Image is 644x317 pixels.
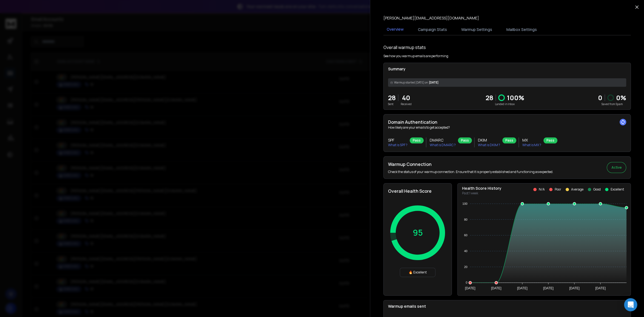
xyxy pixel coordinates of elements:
[502,137,516,143] div: Pass
[401,102,412,106] p: Received
[522,143,541,147] p: What is MX ?
[486,93,493,102] p: 28
[555,187,561,192] p: Poor
[388,143,408,147] p: What is SPF ?
[465,286,475,290] tspan: [DATE]
[503,24,540,36] button: Mailbox Settings
[430,137,456,143] h3: DMARC
[401,93,412,102] p: 40
[517,286,528,290] tspan: [DATE]
[624,298,637,311] div: Open Intercom Messenger
[607,162,626,173] button: Active
[388,66,626,72] p: Summary
[388,119,626,125] h2: Domain Authentication
[464,265,467,268] tspan: 20
[543,137,557,143] div: Pass
[611,187,624,192] p: Excellent
[388,93,396,102] p: 28
[464,249,467,253] tspan: 40
[464,218,467,221] tspan: 80
[458,24,495,36] button: Warmup Settings
[388,102,396,106] p: Sent
[383,23,407,36] button: Overview
[507,93,524,102] p: 100 %
[462,186,501,191] p: Health Score History
[522,137,541,143] h3: MX
[383,44,426,51] h1: Overall warmup stats
[464,234,467,237] tspan: 60
[478,137,500,143] h3: DKIM
[394,80,428,85] span: Warmup started [DATE] on
[462,191,501,195] p: Past 1 week
[616,93,626,102] p: 0 %
[413,228,423,238] p: 95
[478,143,500,147] p: What is DKIM ?
[388,188,447,194] h2: Overall Health Score
[598,93,602,102] strong: 0
[593,187,601,192] p: Good
[388,170,553,174] p: Check the status of your warmup connection. Ensure that it is properly established and functionin...
[388,161,553,168] h2: Warmup Connection
[543,286,554,290] tspan: [DATE]
[388,125,626,130] p: How likely are your emails to get accepted?
[430,143,456,147] p: What is DMARC ?
[415,24,450,36] button: Campaign Stats
[400,268,435,277] div: 🔥 Excellent
[458,137,472,143] div: Pass
[388,78,626,87] div: [DATE]
[410,137,424,143] div: Pass
[486,102,524,106] p: Landed in Inbox
[388,304,626,309] p: Warmup emails sent
[383,54,448,58] p: See how you warmup emails are performing
[571,187,583,192] p: Average
[539,187,545,192] p: N/A
[462,202,467,205] tspan: 100
[569,286,580,290] tspan: [DATE]
[383,15,479,21] p: [PERSON_NAME][EMAIL_ADDRESS][DOMAIN_NAME]
[466,281,468,284] tspan: 0
[598,102,626,106] p: Saved from Spam
[388,137,408,143] h3: SPF
[595,286,606,290] tspan: [DATE]
[491,286,501,290] tspan: [DATE]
